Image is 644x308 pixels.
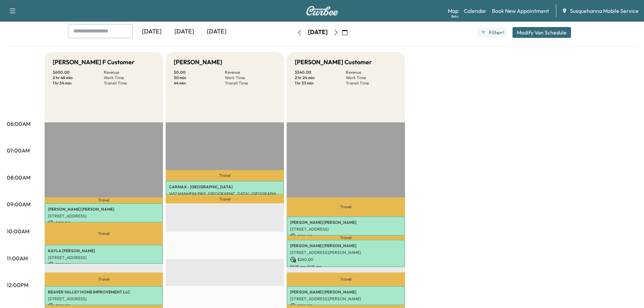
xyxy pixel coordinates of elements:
[503,30,504,35] span: 1
[174,57,222,67] h5: [PERSON_NAME]
[295,80,346,86] p: 1 hr 33 min
[7,200,30,208] p: 09:00AM
[104,70,155,75] p: Revenue
[287,197,405,217] p: Travel
[225,75,276,80] p: Work Time
[290,250,402,255] p: [STREET_ADDRESS][PERSON_NAME]
[174,70,225,75] p: $ 0.00
[512,27,571,38] button: Modify Van Schedule
[306,6,338,16] img: Curbee Logo
[53,70,104,75] p: $ 600.00
[45,273,163,286] p: Travel
[7,254,28,262] p: 11:00AM
[290,289,402,295] p: [PERSON_NAME] [PERSON_NAME]
[166,195,284,204] p: Travel
[451,14,458,19] div: Beta
[166,170,284,181] p: Travel
[290,243,402,248] p: [PERSON_NAME] [PERSON_NAME]
[174,80,225,86] p: 44 min
[169,191,281,196] p: 1457 MANHEIM PIKE, [GEOGRAPHIC_DATA], [GEOGRAPHIC_DATA], [GEOGRAPHIC_DATA]
[287,236,405,240] p: Travel
[346,75,397,80] p: Work Time
[48,248,160,254] p: KAYLA [PERSON_NAME]
[346,80,397,86] p: Transit Time
[53,75,104,80] p: 2 hr 48 min
[308,28,328,37] div: [DATE]
[225,70,276,75] p: Revenue
[45,222,163,245] p: Travel
[48,289,160,295] p: BEAVER VALLEY HOME IMPROVEMENT LLC
[48,255,160,260] p: [STREET_ADDRESS]
[478,27,507,38] button: Filter●1
[48,213,160,219] p: [STREET_ADDRESS]
[290,233,402,239] p: $ 150.00
[168,24,200,40] div: [DATE]
[346,70,397,75] p: Revenue
[7,227,29,235] p: 10:00AM
[104,75,155,80] p: Work Time
[104,80,155,86] p: Transit Time
[295,57,372,67] h5: [PERSON_NAME] Customer
[48,207,160,212] p: [PERSON_NAME] [PERSON_NAME]
[7,120,30,128] p: 06:00AM
[48,262,160,268] p: $ 150.00
[7,281,28,289] p: 12:00PM
[7,173,30,182] p: 08:00AM
[295,75,346,80] p: 2 hr 24 min
[290,220,402,225] p: [PERSON_NAME] [PERSON_NAME]
[7,146,30,155] p: 07:00AM
[295,70,346,75] p: $ 540.00
[501,31,502,34] span: ●
[225,80,276,86] p: Transit Time
[200,24,233,40] div: [DATE]
[492,7,549,15] a: Book New Appointment
[53,57,135,67] h5: [PERSON_NAME] F Customer
[174,75,225,80] p: 30 min
[290,264,402,269] p: 10:18 am - 11:18 am
[287,273,405,286] p: Travel
[136,24,168,40] div: [DATE]
[290,257,402,263] p: $ 240.00
[48,220,160,226] p: $ 150.00
[448,7,458,15] a: MapBeta
[290,227,402,232] p: [STREET_ADDRESS]
[489,28,501,37] span: Filter
[290,296,402,302] p: [STREET_ADDRESS][PERSON_NAME]
[48,296,160,302] p: [STREET_ADDRESS]
[45,197,163,203] p: Travel
[570,7,639,15] span: Susquehanna Mobile Service
[464,7,486,15] a: Calendar
[53,80,104,86] p: 1 hr 54 min
[169,184,281,190] p: CARMAX - [GEOGRAPHIC_DATA]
